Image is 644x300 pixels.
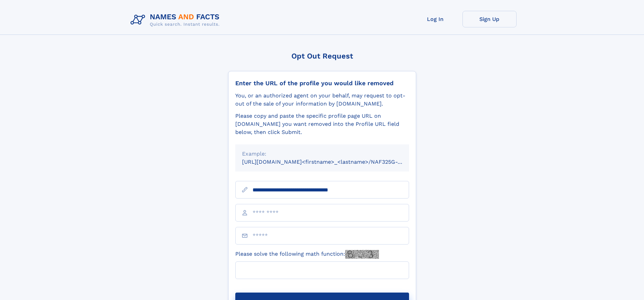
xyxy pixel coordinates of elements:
small: [URL][DOMAIN_NAME]<firstname>_<lastname>/NAF325G-xxxxxxxx [242,159,422,165]
div: You, or an authorized agent on your behalf, may request to opt-out of the sale of your informatio... [235,92,409,108]
a: Sign Up [462,11,517,27]
div: Enter the URL of the profile you would like removed [235,79,409,87]
div: Please copy and paste the specific profile page URL on [DOMAIN_NAME] you want removed into the Pr... [235,112,409,136]
img: Logo Names and Facts [128,11,225,29]
a: Log In [408,11,462,27]
div: Opt Out Request [228,52,416,60]
label: Please solve the following math function: [235,250,379,259]
div: Example: [242,150,402,158]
